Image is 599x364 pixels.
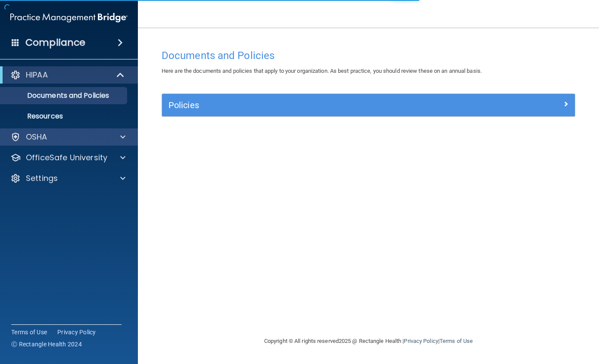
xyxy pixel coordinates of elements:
[10,70,125,80] a: HIPAA
[440,338,473,344] a: Terms of Use
[162,50,575,61] h4: Documents and Policies
[26,132,47,142] p: OSHA
[26,152,107,163] p: OfficeSafe University
[11,340,82,348] span: Ⓒ Rectangle Health 2024
[57,328,96,336] a: Privacy Policy
[168,98,568,112] a: Policies
[404,338,438,344] a: Privacy Policy
[168,100,465,110] h5: Policies
[10,152,125,163] a: OfficeSafe University
[25,37,85,49] h4: Compliance
[211,327,526,355] div: Copyright © All rights reserved 2025 @ Rectangle Health | |
[11,328,47,336] a: Terms of Use
[10,9,128,26] img: PMB logo
[6,112,123,121] p: Resources
[6,91,123,100] p: Documents and Policies
[10,173,125,184] a: Settings
[26,70,48,80] p: HIPAA
[26,173,58,184] p: Settings
[162,68,482,74] span: Here are the documents and policies that apply to your organization. As best practice, you should...
[10,132,125,142] a: OSHA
